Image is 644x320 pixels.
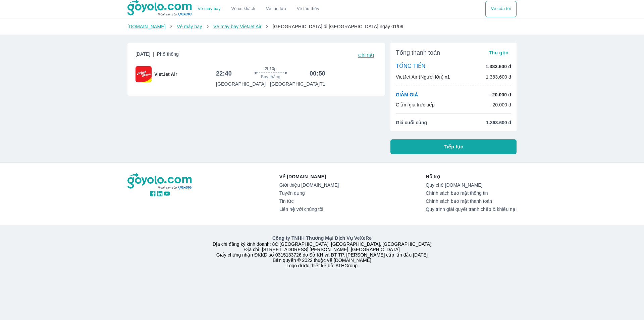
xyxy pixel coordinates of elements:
span: [GEOGRAPHIC_DATA] đi [GEOGRAPHIC_DATA] ngày 01/09 [273,24,404,29]
span: | [153,51,154,57]
a: [DOMAIN_NAME] [127,24,166,29]
h6: 00:50 [310,70,325,78]
p: - 20.000 đ [489,101,511,108]
span: Phổ thông [157,51,179,57]
h6: 22:40 [216,70,232,78]
a: Vé máy bay VietJet Air [213,24,261,29]
span: 2h10p [265,66,276,72]
div: choose transportation mode [193,1,325,17]
span: Chi tiết [358,53,374,58]
div: Địa chỉ đăng ký kinh doanh: 8C [GEOGRAPHIC_DATA], [GEOGRAPHIC_DATA], [GEOGRAPHIC_DATA] Địa chỉ: [... [123,235,521,268]
p: [GEOGRAPHIC_DATA] [216,81,266,87]
p: Công ty TNHH Thương Mại Dịch Vụ VeXeRe [129,235,515,241]
p: [GEOGRAPHIC_DATA] T1 [270,81,325,87]
a: Tin tức [279,198,339,204]
img: logo [127,173,193,190]
p: TỔNG TIỀN [396,63,425,70]
p: Về [DOMAIN_NAME] [279,173,339,180]
span: Giá cuối cùng [396,119,427,126]
a: Giới thiệu [DOMAIN_NAME] [279,182,339,188]
a: Vé máy bay [177,24,202,29]
a: Vé xe khách [231,6,255,11]
p: VietJet Air (Người lớn) x1 [396,74,450,80]
button: Tiếp tục [390,139,517,154]
a: Vé máy bay [198,6,221,11]
p: 1.383.600 đ [486,63,511,70]
span: Bay thẳng [261,74,280,80]
p: Giảm giá trực tiếp [396,101,435,108]
button: Chi tiết [356,51,377,60]
span: Tiếp tục [444,143,463,150]
a: Quy trình giải quyết tranh chấp & khiếu nại [426,207,517,212]
button: Vé của tôi [485,1,517,17]
button: Thu gọn [486,48,511,57]
nav: breadcrumb [127,23,517,30]
div: choose transportation mode [485,1,517,17]
a: Liên hệ với chúng tôi [279,207,339,212]
span: 1.363.600 đ [486,119,511,126]
p: - 20.000 đ [489,91,511,98]
a: Quy chế [DOMAIN_NAME] [426,182,517,188]
button: Vé tàu thủy [291,1,325,17]
span: [DATE] [136,51,179,60]
a: Vé tàu lửa [261,1,291,17]
span: Tổng thanh toán [396,49,440,57]
a: Chính sách bảo mật thanh toán [426,198,517,204]
span: Thu gọn [489,50,508,55]
p: GIẢM GIÁ [396,91,418,98]
p: 1.383.600 đ [486,74,511,80]
a: Tuyển dụng [279,190,339,196]
span: VietJet Air [154,71,177,78]
p: Hỗ trợ [426,173,517,180]
a: Chính sách bảo mật thông tin [426,190,517,196]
